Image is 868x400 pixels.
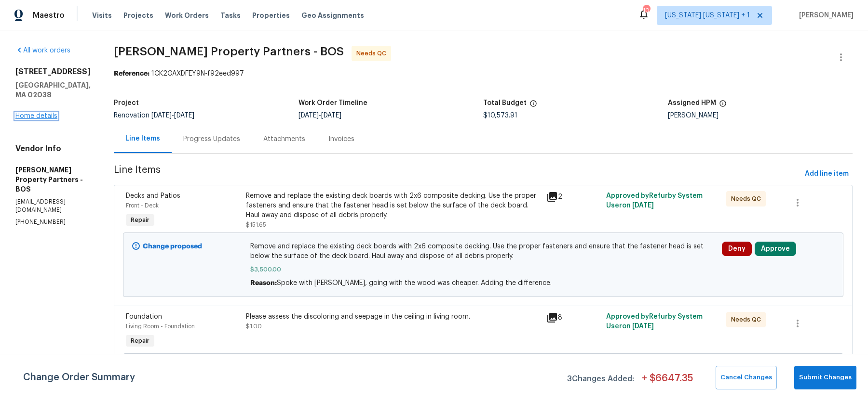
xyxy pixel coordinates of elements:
span: The total cost of line items that have been proposed by Opendoor. This sum includes line items th... [529,100,537,112]
span: Cancel Changes [720,372,772,383]
span: The hpm assigned to this work order. [719,100,727,112]
div: Progress Updates [183,134,240,144]
div: Attachments [263,134,305,144]
span: Decks and Patios [126,193,180,199]
span: $10,573.91 [483,112,517,119]
span: Repair [127,215,153,225]
span: - [151,112,194,119]
button: Cancel Changes [716,366,777,389]
span: Approved by Refurby System User on [606,313,703,330]
div: 2 [546,191,600,203]
span: - [298,112,341,119]
button: Submit Changes [794,366,856,389]
b: Reference: [114,70,149,77]
h5: [PERSON_NAME] Property Partners - BOS [15,165,91,194]
p: [EMAIL_ADDRESS][DOMAIN_NAME] [15,198,91,214]
button: Approve [755,242,796,256]
span: Reason: [250,280,277,286]
p: [PHONE_NUMBER] [15,218,91,226]
span: Work Orders [165,11,209,20]
span: [DATE] [151,112,172,119]
div: Line Items [125,134,160,143]
span: Remove and replace the existing deck boards with 2x6 composite decking. Use the proper fasteners ... [250,242,717,261]
span: Change Order Summary [23,366,135,389]
span: $151.65 [246,222,266,228]
span: Properties [252,11,290,20]
div: 1CK2GAXDFEY9N-f92eed997 [114,69,853,78]
span: Foundation [126,313,162,320]
button: Deny [722,242,752,256]
a: All work orders [15,47,70,54]
span: Needs QC [731,194,765,204]
a: Home details [15,113,57,119]
div: [PERSON_NAME] [668,112,853,119]
span: [US_STATE] [US_STATE] + 1 [665,11,750,20]
span: Add line item [805,168,849,180]
span: Needs QC [356,49,390,58]
h5: [GEOGRAPHIC_DATA], MA 02038 [15,80,91,100]
h5: Assigned HPM [668,100,716,106]
b: Change proposed [143,243,202,250]
div: Remove and replace the existing deck boards with 2x6 composite decking. Use the proper fasteners ... [246,191,541,220]
span: [DATE] [632,323,654,330]
span: [PERSON_NAME] Property Partners - BOS [114,46,344,57]
span: [DATE] [298,112,319,119]
span: [DATE] [321,112,341,119]
span: Renovation [114,112,194,119]
span: $1.00 [246,323,262,329]
h5: Total Budget [483,100,527,106]
button: Add line item [801,165,853,183]
span: Front - Deck [126,203,159,208]
span: Line Items [114,165,801,183]
span: Visits [92,11,112,20]
span: Geo Assignments [301,11,364,20]
span: Maestro [33,11,65,20]
h5: Project [114,100,139,106]
span: + $ 6647.35 [642,374,693,389]
div: Please assess the discoloring and seepage in the ceiling in living room. [246,312,541,322]
h2: [STREET_ADDRESS] [15,67,91,77]
span: Projects [123,11,153,20]
h4: Vendor Info [15,144,91,154]
span: Needs QC [731,315,765,324]
span: Spoke with [PERSON_NAME], going with the wood was cheaper. Adding the difference. [277,280,552,286]
span: Repair [127,336,153,346]
div: 10 [643,6,650,15]
h5: Work Order Timeline [298,100,367,106]
span: Approved by Refurby System User on [606,193,703,209]
span: [DATE] [632,202,654,209]
span: Submit Changes [799,372,852,383]
div: 8 [546,312,600,323]
span: 3 Changes Added: [567,370,634,389]
span: [PERSON_NAME] [795,11,854,20]
span: $3,500.00 [250,265,717,274]
span: Living Room - Foundation [126,323,195,329]
span: Tasks [220,12,241,19]
span: [DATE] [174,112,194,119]
div: Invoices [328,134,354,144]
